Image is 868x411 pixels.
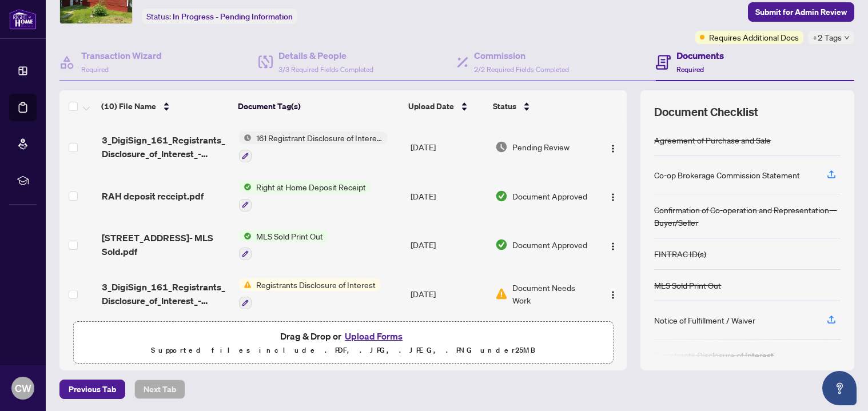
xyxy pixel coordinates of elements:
span: In Progress - Pending Information [173,11,293,22]
img: Logo [608,144,618,153]
td: [DATE] [406,122,491,171]
div: Status: [142,9,297,24]
td: [DATE] [406,171,491,221]
span: (10) File Name [101,100,156,113]
h4: Commission [474,49,569,62]
button: Open asap [822,371,857,405]
span: Requires Additional Docs [709,31,799,43]
img: logo [9,9,37,30]
button: Logo [604,138,622,156]
button: Previous Tab [59,380,125,399]
span: Drag & Drop orUpload FormsSupported files include .PDF, .JPG, .JPEG, .PNG under25MB [74,322,612,364]
span: Right at Home Deposit Receipt [252,181,371,193]
th: (10) File Name [97,90,233,122]
span: Required [676,65,704,74]
span: 3_DigiSign_161_Registrants_Disclosure_of_Interest_-_Disposition_of_Property_-_PropTx-[PERSON_NAME... [102,280,230,308]
h4: Transaction Wizard [81,49,162,62]
button: Status IconMLS Sold Print Out [239,230,328,261]
span: [STREET_ADDRESS]- MLS Sold.pdf [102,231,230,258]
button: Upload Forms [341,329,406,344]
th: Status [488,90,594,122]
span: 2/2 Required Fields Completed [474,65,569,74]
span: +2 Tags [813,31,842,44]
span: 3_DigiSign_161_Registrants_Disclosure_of_Interest_-_Disposition_of_Property_-_PropTx-[PERSON_NAME... [102,133,230,161]
span: Document Needs Work [512,281,592,306]
img: Status Icon [239,278,252,291]
button: Submit for Admin Review [748,2,854,22]
img: Logo [608,290,618,300]
img: Status Icon [239,131,252,144]
div: Confirmation of Co-operation and Representation—Buyer/Seller [654,203,841,229]
img: Status Icon [239,181,252,193]
span: Registrants Disclosure of Interest [252,278,380,291]
span: 3/3 Required Fields Completed [278,65,373,74]
span: Status [493,100,516,113]
button: Status Icon161 Registrant Disclosure of Interest - Disposition ofProperty [239,131,387,162]
button: Logo [604,187,622,205]
td: [DATE] [406,269,491,318]
img: Document Status [495,238,508,251]
h4: Details & People [278,49,373,62]
td: [DATE] [406,221,491,270]
div: Co-op Brokerage Commission Statement [654,169,800,181]
span: Pending Review [512,141,570,153]
button: Next Tab [134,380,185,399]
img: Logo [608,242,618,251]
button: Status IconRegistrants Disclosure of Interest [239,278,380,309]
span: Document Approved [512,238,587,251]
button: Logo [604,285,622,303]
th: Document Tag(s) [233,90,404,122]
div: FINTRAC ID(s) [654,248,706,260]
button: Logo [604,236,622,254]
span: MLS Sold Print Out [252,230,328,242]
th: Upload Date [404,90,488,122]
img: Document Status [495,288,508,300]
img: Status Icon [239,230,252,242]
img: Document Status [495,141,508,153]
button: Status IconRight at Home Deposit Receipt [239,181,371,212]
div: Agreement of Purchase and Sale [654,134,771,146]
div: MLS Sold Print Out [654,279,721,292]
h4: Documents [676,49,724,62]
span: Upload Date [408,100,454,113]
div: Notice of Fulfillment / Waiver [654,314,755,326]
span: Submit for Admin Review [755,3,847,21]
span: RAH deposit receipt.pdf [102,189,204,203]
span: Document Approved [512,190,587,202]
span: 161 Registrant Disclosure of Interest - Disposition ofProperty [252,131,387,144]
span: Drag & Drop or [280,329,406,344]
span: Document Checklist [654,104,758,120]
span: down [844,35,850,41]
span: CW [15,380,31,396]
span: Previous Tab [69,380,116,398]
p: Supported files include .PDF, .JPG, .JPEG, .PNG under 25 MB [81,344,606,357]
img: Logo [608,193,618,202]
span: Required [81,65,109,74]
img: Document Status [495,190,508,202]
